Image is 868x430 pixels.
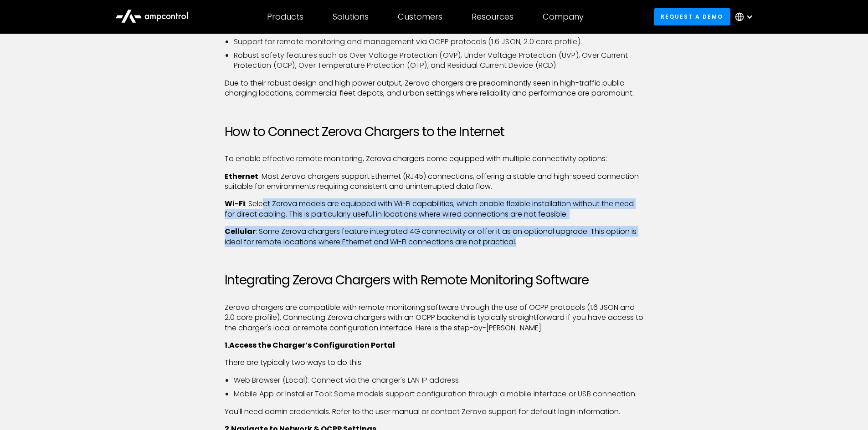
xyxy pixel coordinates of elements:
[398,12,442,22] div: Customers
[333,12,369,22] div: Solutions
[267,12,303,22] div: Products
[543,12,584,22] div: Company
[234,51,644,71] li: Robust safety features such as Over Voltage Protection (OVP), Under Voltage Protection (UVP), Ove...
[472,12,514,22] div: Resources
[225,340,229,350] strong: 1.
[225,199,644,219] p: : Select Zerova models are equipped with Wi-Fi capabilities, which enable flexible installation w...
[234,375,644,385] li: Web Browser (Local): Connect via the charger's LAN IP address.
[229,340,395,350] strong: Access the Charger’s Configuration Portal
[225,227,644,247] p: : Some Zerova chargers feature integrated 4G connectivity or offer it as an optional upgrade. Thi...
[225,154,644,164] p: To enable effective remote monitoring, Zerova chargers come equipped with multiple connectivity o...
[654,8,730,25] a: Request a demo
[225,273,644,288] h2: Integrating Zerova Chargers with Remote Monitoring Software
[225,198,245,209] strong: Wi-Fi
[234,389,644,399] li: Mobile App or Installer Tool: Some models support configuration through a mobile interface or USB...
[225,124,644,140] h2: How to Connect Zerova Chargers to the Internet
[225,172,644,192] p: : Most Zerova chargers support Ethernet (RJ45) connections, offering a stable and high-speed conn...
[225,226,256,237] strong: Cellular
[225,303,644,333] p: Zerova chargers are compatible with remote monitoring software through the use of OCPP protocols ...
[225,78,644,99] p: Due to their robust design and high power output, Zerova chargers are predominantly seen in high-...
[225,358,644,368] p: There are typically two ways to do this:
[225,171,258,182] strong: Ethernet
[225,407,644,417] p: You'll need admin credentials. Refer to the user manual or contact Zerova support for default log...
[234,37,644,47] li: Support for remote monitoring and management via OCPP protocols (1.6 JSON, 2.0 core profile).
